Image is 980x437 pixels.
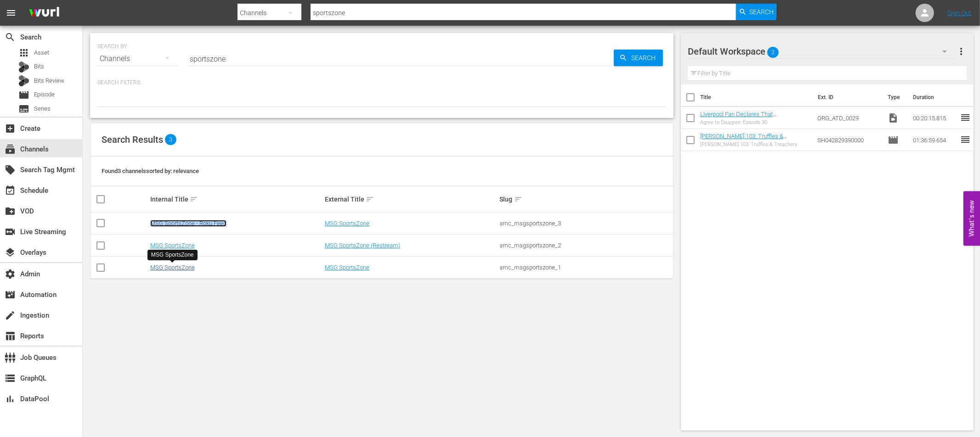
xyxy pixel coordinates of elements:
[767,43,779,62] span: 2
[963,191,980,246] button: Open Feedback Widget
[150,264,195,271] a: MSG SportsZone
[5,310,16,321] span: Ingestion
[150,242,195,249] a: MSG SportsZone
[700,119,810,125] div: Agree to Disagree: Episode 30
[5,185,16,196] span: Schedule
[5,373,16,384] span: GraphQL
[5,226,16,237] span: Live Streaming
[150,194,322,205] div: Internal Title
[18,90,29,101] span: Episode
[151,251,194,259] div: MSG SportsZone
[960,134,971,145] span: reorder
[700,111,789,131] a: Liverpool Fan Declares That [PERSON_NAME] Was Better Than Scholes
[325,242,400,249] a: MSG SportsZone (Restream)
[750,4,774,20] span: Search
[34,76,64,85] span: Bits Review
[5,123,16,134] span: Create
[18,62,29,73] div: Bits
[5,331,16,342] span: Reports
[514,195,522,203] span: sort
[888,112,899,123] span: Video
[97,46,178,72] div: Channels
[22,2,66,24] img: ans4CAIJ8jUAAAAAAAAAAAAAAAAAAAAAAAAgQb4GAAAAAAAAAAAAAAAAAAAAAAAAJMjXAAAAAAAAAAAAAAAAAAAAAAAAgAT5G...
[500,194,672,205] div: Slug
[165,134,176,145] span: 3
[5,144,16,155] span: Channels
[700,84,812,110] th: Title
[5,393,16,404] span: DataPool
[956,46,967,57] span: more_vert
[688,39,956,64] div: Default Workspace
[909,129,960,151] td: 01:36:59.654
[888,134,899,146] span: Episode
[150,220,227,227] a: MSG SportsZone - Roku Feed
[700,141,810,147] div: [PERSON_NAME] 103: Truffles & Treachery
[812,84,882,110] th: Ext. ID
[814,107,884,129] td: ORG_ATD_0029
[6,7,17,18] span: menu
[325,220,369,227] a: MSG SportsZone
[882,84,907,110] th: Type
[102,168,199,174] span: Found 3 channels sorted by: relevance
[102,134,163,145] span: Search Results
[500,242,672,249] div: amc_msgsportszone_2
[34,62,44,71] span: Bits
[325,194,497,205] div: External Title
[5,164,16,175] span: Search Tag Mgmt
[18,75,29,86] div: Bits Review
[500,264,672,271] div: amc_msgsportszone_1
[97,79,666,87] p: Search Filters:
[814,129,884,151] td: SH042829390000
[34,90,55,99] span: Episode
[909,107,960,129] td: 00:20:15.815
[5,247,16,258] span: Overlays
[366,195,374,203] span: sort
[5,206,16,217] span: VOD
[5,32,16,43] span: Search
[18,103,29,114] span: Series
[325,264,369,271] a: MSG SportsZone
[956,40,967,62] button: more_vert
[34,48,49,57] span: Asset
[960,112,971,123] span: reorder
[5,352,16,363] span: Job Queues
[614,50,663,66] button: Search
[628,50,663,66] span: Search
[947,9,971,17] a: Sign Out
[34,104,51,113] span: Series
[18,47,29,58] span: Asset
[5,289,16,300] span: Automation
[5,269,16,280] span: Admin
[190,195,198,203] span: sort
[736,4,776,20] button: Search
[700,133,787,146] a: [PERSON_NAME] 103: Truffles & Treachery
[500,220,672,227] div: amc_msgsportszone_3
[907,84,963,110] th: Duration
